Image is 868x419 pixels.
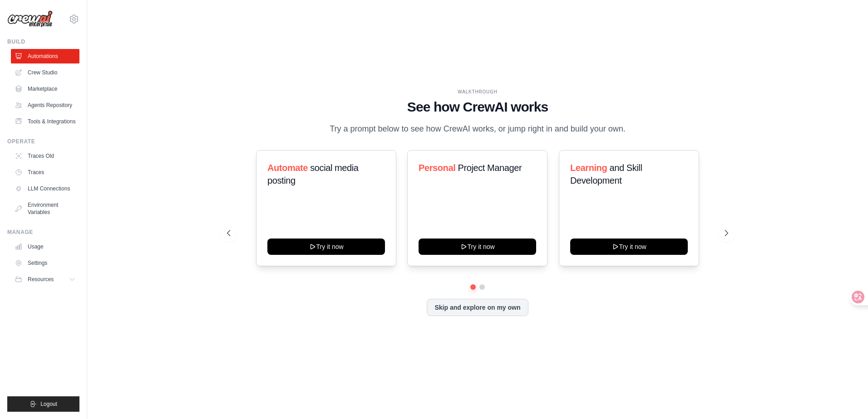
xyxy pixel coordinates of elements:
div: Manage [7,229,79,236]
div: Build [7,38,79,45]
button: Skip and explore on my own [427,299,528,316]
a: Traces [11,165,79,180]
button: Try it now [267,239,385,255]
iframe: Chat Widget [823,375,868,419]
span: Resources [28,276,54,283]
button: Logout [7,396,79,412]
a: Tools & Integrations [11,114,79,129]
button: Try it now [570,239,688,255]
span: Automate [267,163,308,173]
h1: See how CrewAI works [227,99,728,115]
span: and Skill Development [570,163,642,185]
span: Personal [419,163,455,173]
a: LLM Connections [11,181,79,196]
button: Try it now [419,239,536,255]
span: social media posting [267,163,359,185]
p: Try a prompt below to see how CrewAI works, or jump right in and build your own. [325,122,630,136]
span: Project Manager [458,163,522,173]
a: Automations [11,49,79,63]
div: Operate [7,138,79,145]
a: Settings [11,256,79,270]
button: Resources [11,272,79,287]
a: Usage [11,239,79,254]
span: Learning [570,163,607,173]
a: Traces Old [11,149,79,163]
a: Crew Studio [11,65,79,80]
a: Marketplace [11,82,79,96]
a: Agents Repository [11,98,79,112]
span: Logout [40,400,57,408]
img: Logo [7,10,53,28]
div: WALKTHROUGH [227,88,728,95]
a: Environment Variables [11,198,79,219]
